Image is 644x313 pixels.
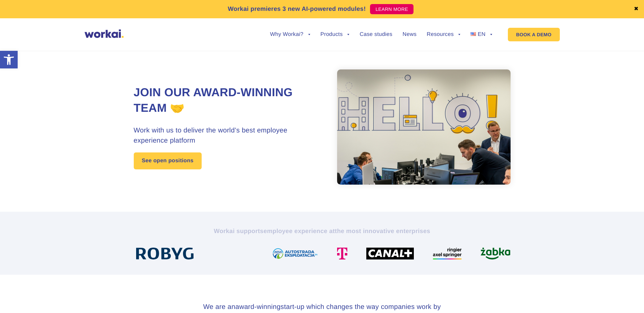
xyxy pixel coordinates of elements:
[134,152,202,169] a: See open positions
[370,4,413,14] a: LEARN MORE
[134,227,511,235] h2: Workai supports the most innovative enterprises
[235,303,280,311] i: award-winning
[320,32,350,37] a: Products
[360,32,392,37] a: Case studies
[427,32,460,37] a: Resources
[478,32,485,37] span: EN
[263,228,335,234] i: employee experience at
[134,85,322,116] h1: Join our award-winning team 🤝
[134,125,322,146] h3: Work with us to deliver the world’s best employee experience platform
[270,32,310,37] a: Why Workai?
[508,28,559,41] a: BOOK A DEMO
[228,4,366,14] p: Workai premieres 3 new AI-powered modules!
[403,32,417,37] a: News
[634,6,639,12] a: ✖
